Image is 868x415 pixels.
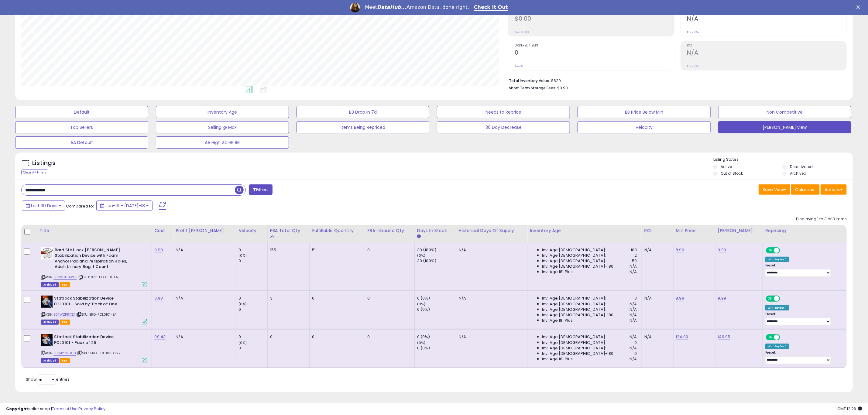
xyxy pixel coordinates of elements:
[105,203,145,209] span: Jun-19 - [DATE]-18
[270,334,305,340] div: 0
[377,4,407,10] i: DataHub...
[767,296,774,301] span: ON
[630,334,637,340] span: N/A
[238,307,267,312] div: 0
[154,334,166,340] a: 99.43
[718,228,760,234] div: [PERSON_NAME]
[417,345,456,351] div: 0 (0%)
[176,334,231,340] div: N/A
[515,49,674,57] h2: 0
[635,253,637,258] span: 2
[635,296,637,301] span: 3
[459,296,523,301] div: N/A
[55,247,129,271] b: Bard StatLock [PERSON_NAME] Stabilization Device with Foam Anchor Pad and Perspiration Holes, Adu...
[417,253,426,258] small: (0%)
[312,247,360,253] div: 51
[509,78,550,83] b: Total Inventory Value:
[54,296,128,308] b: Statlock Stabilization Device FOL0101 - Sold by: Pack of One
[39,228,149,234] div: Title
[238,302,247,307] small: (0%)
[837,406,862,412] span: 2025-08-18 12:26 GMT
[41,334,147,362] div: ASIN:
[542,253,606,258] span: Inv. Age [DEMOGRAPHIC_DATA]:
[635,340,637,345] span: 0
[578,121,711,133] button: Velocity
[765,263,842,277] div: Preset:
[542,345,606,351] span: Inv. Age [DEMOGRAPHIC_DATA]:
[79,406,105,412] a: Privacy Policy
[437,121,570,133] button: 30 Day Decrease
[53,312,75,317] a: B07WZPRKSX
[368,296,410,301] div: 0
[270,296,305,301] div: 3
[15,106,148,118] button: Default
[53,275,77,280] a: B00WTHBWEK
[238,258,267,264] div: 0
[718,106,851,118] button: Non Competitive
[368,247,410,253] div: 0
[176,228,233,234] div: Profit [PERSON_NAME]
[779,248,789,253] span: OFF
[676,334,688,340] a: 124.00
[176,296,231,301] div: N/A
[542,258,606,264] span: Inv. Age [DEMOGRAPHIC_DATA]:
[687,44,846,47] span: ROI
[630,264,637,269] span: N/A
[96,201,153,211] button: Jun-19 - [DATE]-18
[765,305,789,310] div: Win BuyBox *
[542,318,574,323] span: Inv. Age 181 Plus:
[630,356,637,362] span: N/A
[765,257,789,262] div: Win BuyBox *
[509,85,556,91] b: Short Term Storage Fees:
[417,228,454,234] div: Days In Stock
[759,184,790,195] button: Save View
[417,334,456,340] div: 0 (0%)
[644,334,669,340] div: N/A
[542,296,606,301] span: Inv. Age [DEMOGRAPHIC_DATA]:
[718,121,851,133] button: [PERSON_NAME] view
[676,247,684,253] a: 8.90
[156,106,289,118] button: Inventory Age
[41,247,53,259] img: 41MtxjeNeaL._SL40_.jpg
[459,247,523,253] div: N/A
[41,296,147,324] div: ASIN:
[76,312,117,317] span: | SKU: BRD-FOL0101-EA
[459,228,525,234] div: Historical Days Of Supply
[676,228,713,234] div: Min Price
[368,228,412,234] div: FBA inbound Qty
[542,356,574,362] span: Inv. Age 181 Plus:
[154,295,163,301] a: 3.98
[630,312,637,318] span: N/A
[557,85,568,91] span: $0.90
[417,234,421,239] small: Days In Stock.
[365,4,469,10] div: Meet Amazon Data, done right.
[542,307,606,312] span: Inv. Age [DEMOGRAPHIC_DATA]:
[630,345,637,351] span: N/A
[779,335,789,340] span: OFF
[721,164,732,169] label: Active
[687,15,846,23] h2: N/A
[821,184,847,195] button: Actions
[630,307,637,312] span: N/A
[312,334,360,340] div: 0
[15,121,148,133] button: Top Sellers
[417,307,456,312] div: 0 (0%)
[542,312,615,318] span: Inv. Age [DEMOGRAPHIC_DATA]-180:
[417,247,456,253] div: 30 (100%)
[417,258,456,264] div: 30 (100%)
[41,247,147,287] div: ASIN:
[790,171,806,176] label: Archived
[437,106,570,118] button: Needs to Reprice
[713,157,853,163] p: Listing States:
[238,345,267,351] div: 0
[687,49,846,57] h2: N/A
[790,164,813,169] label: Deactivated
[765,351,842,364] div: Preset:
[249,184,273,195] button: Filters
[765,228,844,234] div: Repricing
[32,159,56,167] h5: Listings
[154,228,170,234] div: Cost
[22,201,65,211] button: Last 30 Days
[542,351,615,356] span: Inv. Age [DEMOGRAPHIC_DATA]-180:
[795,187,814,193] span: Columns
